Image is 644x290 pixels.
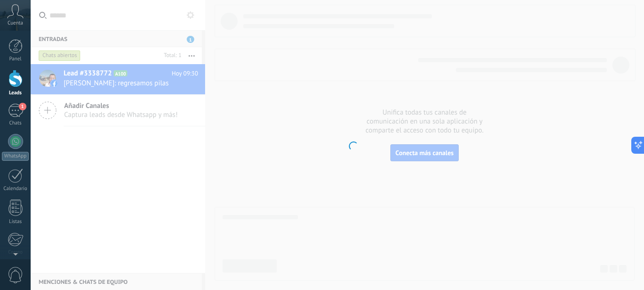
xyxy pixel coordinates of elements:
[2,219,29,225] div: Listas
[2,120,29,126] div: Chats
[19,103,26,110] span: 1
[8,20,23,26] span: Cuenta
[2,56,29,62] div: Panel
[2,186,29,192] div: Calendario
[2,152,29,161] div: WhatsApp
[2,90,29,96] div: Leads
